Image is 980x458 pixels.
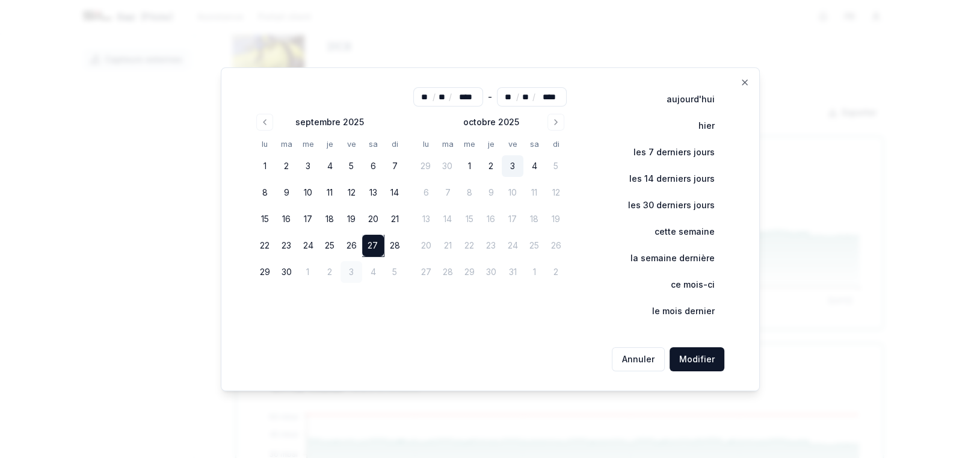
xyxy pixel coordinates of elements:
[319,182,341,203] button: 11
[254,182,276,203] button: 8
[488,87,492,107] div: -
[254,155,276,177] button: 1
[254,261,276,283] button: 29
[341,235,362,256] button: 26
[480,155,502,177] button: 2
[297,208,319,230] button: 17
[502,155,523,177] button: 3
[276,235,297,256] button: 23
[605,246,724,270] button: la semaine dernière
[641,87,724,111] button: aujourd'hui
[341,261,362,283] button: 3
[319,155,341,177] button: 4
[319,235,341,256] button: 25
[545,138,567,150] th: dimanche
[362,155,384,177] button: 6
[532,91,535,103] span: /
[362,208,384,230] button: 20
[362,182,384,203] button: 13
[502,138,523,150] th: vendredi
[384,235,405,256] button: 28
[627,299,724,323] button: le mois dernier
[297,138,319,150] th: mercredi
[362,235,384,256] button: 27
[341,182,362,203] button: 12
[362,138,384,150] th: samedi
[254,138,276,150] th: lundi
[458,138,480,150] th: mercredi
[673,114,724,138] button: hier
[295,116,364,128] div: septembre 2025
[523,155,545,177] button: 4
[384,155,405,177] button: 7
[384,182,405,203] button: 14
[276,261,297,283] button: 30
[449,91,452,103] span: /
[608,140,724,164] button: les 7 derniers jours
[516,91,519,103] span: /
[319,261,341,283] button: 2
[276,155,297,177] button: 2
[547,114,564,131] button: Go to next month
[276,208,297,230] button: 16
[256,114,273,131] button: Go to previous month
[629,220,724,244] button: cette semaine
[437,155,458,177] button: 30
[458,155,480,177] button: 1
[362,261,384,283] button: 4
[384,138,405,150] th: dimanche
[297,155,319,177] button: 3
[254,208,276,230] button: 15
[646,273,724,297] button: ce mois-ci
[254,235,276,256] button: 22
[604,167,724,191] button: les 14 derniers jours
[297,261,319,283] button: 1
[297,182,319,203] button: 10
[341,138,362,150] th: vendredi
[319,208,341,230] button: 18
[276,182,297,203] button: 9
[480,138,502,150] th: jeudi
[276,138,297,150] th: mardi
[612,347,665,371] button: Annuler
[463,116,519,128] div: octobre 2025
[415,138,437,150] th: lundi
[603,193,724,217] button: les 30 derniers jours
[341,208,362,230] button: 19
[437,138,458,150] th: mardi
[297,235,319,256] button: 24
[384,208,405,230] button: 21
[415,155,437,177] button: 29
[670,347,724,371] button: Modifier
[341,155,362,177] button: 5
[523,138,545,150] th: samedi
[433,91,436,103] span: /
[319,138,341,150] th: jeudi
